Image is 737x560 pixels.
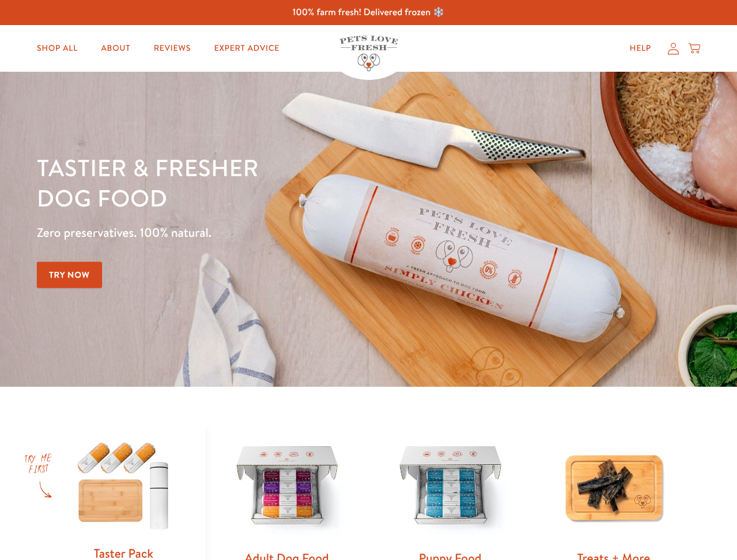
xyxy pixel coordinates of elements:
p: Zero preservatives. 100% natural. [37,222,479,243]
img: Pets Love Fresh [340,36,398,71]
a: About [92,37,139,60]
a: Shop All [27,37,87,60]
h1: Tastier & fresher dog food [37,152,479,213]
a: Reviews [144,37,200,60]
a: Try Now [37,262,102,288]
a: Expert Advice [205,37,289,60]
a: Help [620,37,661,60]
